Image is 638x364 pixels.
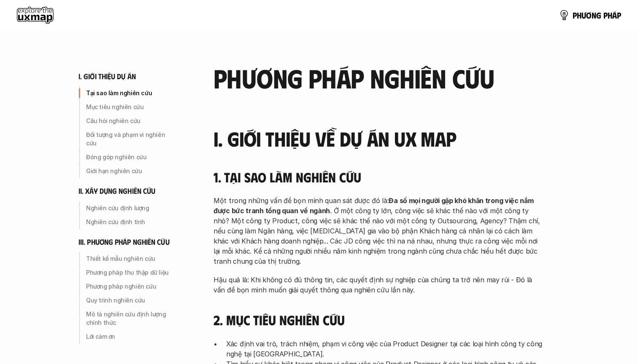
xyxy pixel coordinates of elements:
a: Câu hỏi nghiên cứu [78,114,180,128]
p: Giới hạn nghiên cứu [86,167,176,175]
p: Nghiên cứu định lượng [86,204,176,212]
p: Đóng góp nghiên cứu [86,153,176,161]
span: h [608,11,612,20]
h6: iii. phương pháp nghiên cứu [78,237,170,247]
a: Thiết kế mẫu nghiên cứu [78,252,180,265]
p: Xác định vai trò, trách nhiệm, phạm vi công việc của Product Designer tại các loại hình công ty c... [226,339,543,359]
a: Phương pháp thu thập dữ liệu [78,266,180,279]
h4: 1. Tại sao làm nghiên cứu [214,169,543,185]
a: Mục tiêu nghiên cứu [78,100,180,114]
p: Câu hỏi nghiên cứu [86,117,176,125]
p: Một trong những vấn đề bọn mình quan sát được đó là: . Ở một công ty lớn, công việc sẽ khác thế n... [214,195,543,266]
p: Hậu quả là: Khi không có đủ thông tin, các quyết định sự nghiệp của chúng ta trở nên may rủi - Đó... [214,275,543,295]
a: Nghiên cứu định lượng [78,201,180,215]
h4: 2. Mục tiêu nghiên cứu [214,312,543,328]
a: Đóng góp nghiên cứu [78,150,180,164]
p: Mô tả nghiên cứu định lượng chính thức [86,310,176,327]
p: Quy trình nghiên cứu [86,296,176,305]
a: Nghiên cứu định tính [78,215,180,229]
span: ư [581,11,586,20]
h6: ii. xây dựng nghiên cứu [78,186,155,196]
p: Mục tiêu nghiên cứu [86,103,176,111]
h6: i. giới thiệu dự án [78,72,136,81]
a: Đối tượng và phạm vi nghiên cứu [78,128,180,150]
span: ơ [586,11,592,20]
a: Quy trình nghiên cứu [78,294,180,307]
span: p [617,11,621,20]
span: g [596,11,601,20]
span: p [573,11,577,20]
a: phươngpháp [559,7,621,24]
p: Phương pháp nghiên cứu [86,282,176,291]
p: Thiết kế mẫu nghiên cứu [86,254,176,263]
a: Lời cảm ơn [78,330,180,343]
span: h [577,11,581,20]
p: Nghiên cứu định tính [86,218,176,226]
p: Đối tượng và phạm vi nghiên cứu [86,131,176,147]
a: Phương pháp nghiên cứu [78,280,180,293]
p: Phương pháp thu thập dữ liệu [86,268,176,277]
p: Lời cảm ơn [86,332,176,341]
span: p [603,11,608,20]
a: Tại sao làm nghiên cứu [78,86,180,100]
h3: I. Giới thiệu về dự án UX Map [214,128,543,150]
span: á [612,11,617,20]
a: Giới hạn nghiên cứu [78,164,180,178]
p: Tại sao làm nghiên cứu [86,89,176,97]
a: Mô tả nghiên cứu định lượng chính thức [78,308,180,329]
h2: phương pháp nghiên cứu [214,63,543,92]
span: n [592,11,596,20]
